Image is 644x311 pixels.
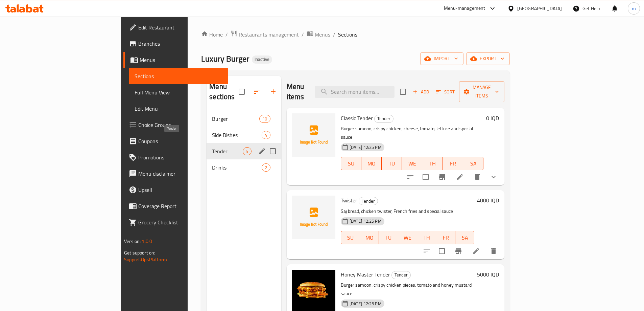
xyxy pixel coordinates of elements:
div: items [259,115,270,123]
nav: Menu sections [207,108,281,178]
nav: breadcrumb [201,30,510,39]
span: Select section [396,85,410,99]
span: Sections [135,72,223,80]
button: MO [361,157,382,170]
button: Sort [434,87,456,97]
span: [DATE] 12:25 PM [347,301,384,307]
li: / [333,30,335,39]
svg: Show Choices [490,173,498,181]
button: Add section [265,84,281,100]
a: Coupons [123,133,228,149]
a: Coverage Report [123,198,228,214]
a: Branches [123,36,228,52]
button: TU [379,231,398,244]
p: Saj bread, chicken twister, French fries and special sauce [341,207,475,216]
button: FR [443,157,463,170]
button: TH [422,157,443,170]
span: Add [412,88,430,96]
span: Full Menu View [135,88,223,96]
span: SA [458,233,472,243]
div: Burger10 [207,111,281,127]
span: Inactive [252,57,272,62]
button: SU [341,231,360,244]
a: Upsell [123,182,228,198]
span: Promotions [138,153,223,161]
span: Tender [359,197,378,205]
a: Edit Menu [129,101,228,117]
button: import [420,52,463,65]
span: MO [364,159,379,169]
button: delete [469,169,485,185]
span: Restaurants management [239,30,299,39]
span: Side Dishes [212,131,262,139]
span: [DATE] 12:25 PM [347,144,384,151]
div: Tender [359,197,378,205]
span: Coverage Report [138,202,223,210]
div: Tender5edit [207,143,281,159]
span: Menus [315,30,330,39]
a: Full Menu View [129,84,228,101]
div: Menu-management [444,4,485,13]
p: Burger samoon, crispy chicken pieces, tomato and honey mustard sauce [341,281,475,298]
button: TU [382,157,402,170]
span: Classic Tender [341,113,373,123]
span: 10 [260,116,270,122]
span: Add item [410,87,432,97]
h2: Menu items [287,82,307,102]
span: TH [425,159,440,169]
a: Support.OpsPlatform [124,255,167,264]
button: TH [417,231,436,244]
button: MO [360,231,379,244]
button: show more [485,169,502,185]
button: Branch-specific-item [450,243,467,259]
h6: 0 IQD [486,113,499,123]
span: Branches [138,40,223,48]
span: Select to update [435,244,449,258]
span: [DATE] 12:25 PM [347,218,384,224]
div: Side Dishes4 [207,127,281,143]
a: Sections [129,68,228,84]
span: Drinks [212,163,262,172]
span: Burger [212,115,259,123]
span: Coupons [138,137,223,145]
span: Get support on: [124,248,155,257]
span: SU [344,233,357,243]
span: TH [420,233,433,243]
span: Sections [338,30,357,39]
h6: 4000 IQD [477,196,499,205]
img: Twister [292,196,335,239]
button: Branch-specific-item [434,169,450,185]
a: Choice Groups [123,117,228,133]
span: Sort [436,88,455,96]
span: Tender [375,115,393,123]
span: Select all sections [235,85,249,99]
span: TU [384,159,399,169]
div: items [262,131,270,139]
p: Burger samoon, crispy chicken, cheese, tomato, lettuce and special sauce [341,125,484,141]
a: Menus [123,52,228,68]
button: sort-choices [402,169,419,185]
a: Promotions [123,149,228,165]
h6: 5000 IQD [477,270,499,279]
button: SU [341,157,361,170]
button: Manage items [459,81,504,102]
span: Grocery Checklist [138,218,223,226]
a: Edit Restaurant [123,19,228,36]
a: Edit menu item [472,247,480,255]
a: Menu disclaimer [123,165,228,182]
div: Inactive [252,55,272,64]
a: Grocery Checklist [123,214,228,230]
div: Tender [391,271,411,279]
a: Edit menu item [456,173,464,181]
button: export [466,52,510,65]
span: import [426,54,458,63]
button: delete [485,243,502,259]
button: FR [436,231,455,244]
span: FR [446,159,460,169]
span: 5 [243,148,251,155]
span: export [472,54,504,63]
a: Restaurants management [231,30,299,39]
span: SU [344,159,359,169]
li: / [302,30,304,39]
span: MO [363,233,376,243]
